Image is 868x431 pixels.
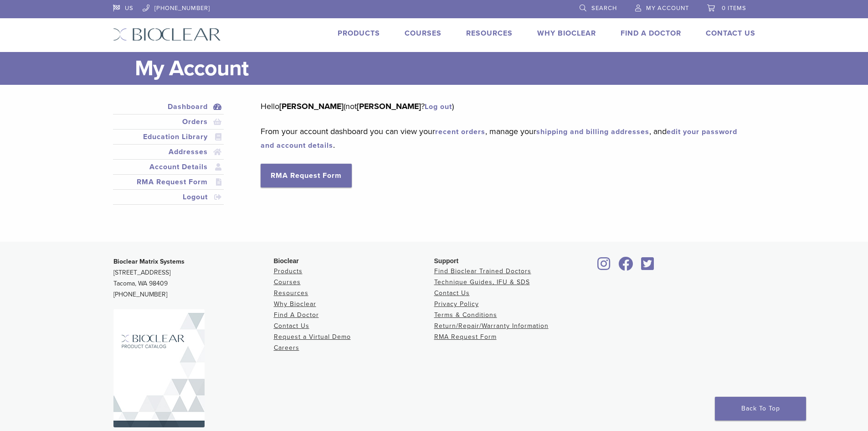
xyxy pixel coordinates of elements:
[274,300,316,308] a: Why Bioclear
[434,311,497,319] a: Terms & Conditions
[616,262,637,271] a: Bioclear
[279,101,344,111] strong: [PERSON_NAME]
[405,29,442,38] a: Courses
[338,29,380,38] a: Products
[425,102,452,111] a: Log out
[113,258,185,265] strong: Bioclear Matrix Systems
[274,311,319,319] a: Find A Doctor
[115,192,222,203] a: Logout
[646,5,689,12] span: My Account
[115,146,222,157] a: Addresses
[115,101,222,112] a: Dashboard
[113,256,274,300] p: [STREET_ADDRESS] Tacoma, WA 98409 [PHONE_NUMBER]
[357,101,421,111] strong: [PERSON_NAME]
[274,333,351,341] a: Request a Virtual Demo
[434,289,470,297] a: Contact Us
[434,300,479,308] a: Privacy Policy
[435,127,485,136] a: recent orders
[261,164,352,187] a: RMA Request Form
[261,125,741,152] p: From your account dashboard you can view your , manage your , and .
[466,29,513,38] a: Resources
[113,28,221,41] img: Bioclear
[595,262,614,271] a: Bioclear
[638,262,657,271] a: Bioclear
[115,116,222,127] a: Orders
[621,29,681,38] a: Find A Doctor
[115,131,222,142] a: Education Library
[434,267,531,275] a: Find Bioclear Trained Doctors
[434,322,549,330] a: Return/Repair/Warranty Information
[591,5,617,12] span: Search
[706,29,755,38] a: Contact Us
[113,309,205,427] img: Bioclear
[135,52,755,85] h1: My Account
[274,289,308,297] a: Resources
[113,99,224,216] nav: Account pages
[115,177,222,187] a: RMA Request Form
[434,333,497,341] a: RMA Request Form
[261,99,741,113] p: Hello (not ? )
[536,127,649,136] a: shipping and billing addresses
[274,278,301,286] a: Courses
[274,257,299,265] span: Bioclear
[115,161,222,172] a: Account Details
[715,397,806,421] a: Back To Top
[434,257,459,265] span: Support
[722,5,746,12] span: 0 items
[537,29,596,38] a: Why Bioclear
[274,344,299,352] a: Careers
[274,322,309,330] a: Contact Us
[274,267,303,275] a: Products
[434,278,530,286] a: Technique Guides, IFU & SDS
